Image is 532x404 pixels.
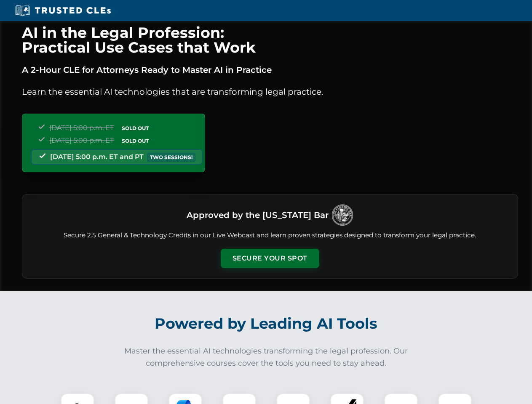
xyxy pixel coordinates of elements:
span: SOLD OUT [119,136,152,145]
p: Learn the essential AI technologies that are transforming legal practice. [22,85,518,98]
img: Logo [332,205,353,226]
h1: AI in the Legal Profession: Practical Use Cases that Work [22,25,518,55]
h3: Approved by the [US_STATE] Bar [187,207,329,223]
p: A 2-Hour CLE for Attorneys Ready to Master AI in Practice [22,63,518,77]
span: [DATE] 5:00 p.m. ET [49,124,114,132]
p: Secure 2.5 General & Technology Credits in our Live Webcast and learn proven strategies designed ... [32,231,508,240]
span: SOLD OUT [119,124,152,133]
h2: Powered by Leading AI Tools [33,309,500,338]
p: Master the essential AI technologies transforming the legal profession. Our comprehensive courses... [119,345,414,369]
img: Trusted CLEs [13,4,113,17]
button: Secure Your Spot [221,249,319,268]
span: [DATE] 5:00 p.m. ET [49,136,114,144]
